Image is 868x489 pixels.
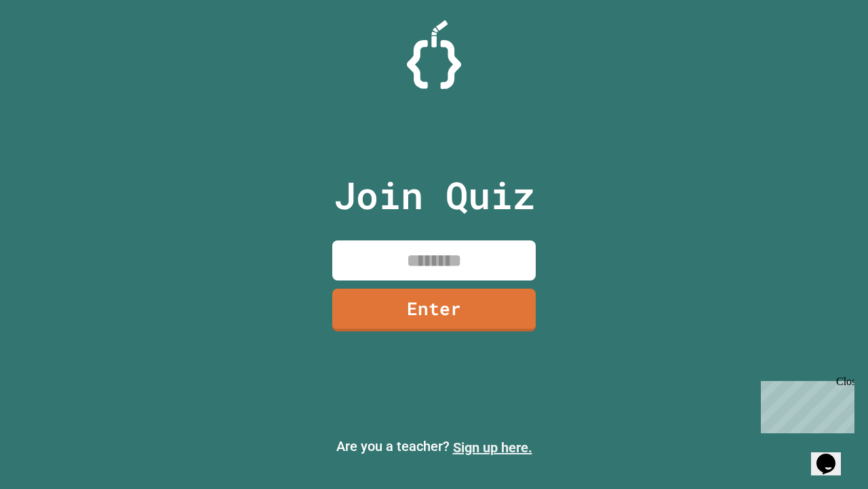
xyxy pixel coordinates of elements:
a: Sign up here. [453,439,532,456]
p: Join Quiz [334,167,535,223]
img: Logo.svg [407,20,461,89]
iframe: chat widget [755,376,854,433]
p: Are you a teacher? [11,436,857,458]
iframe: chat widget [811,435,854,475]
div: Chat with us now!Close [5,5,94,86]
a: Enter [332,289,536,331]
